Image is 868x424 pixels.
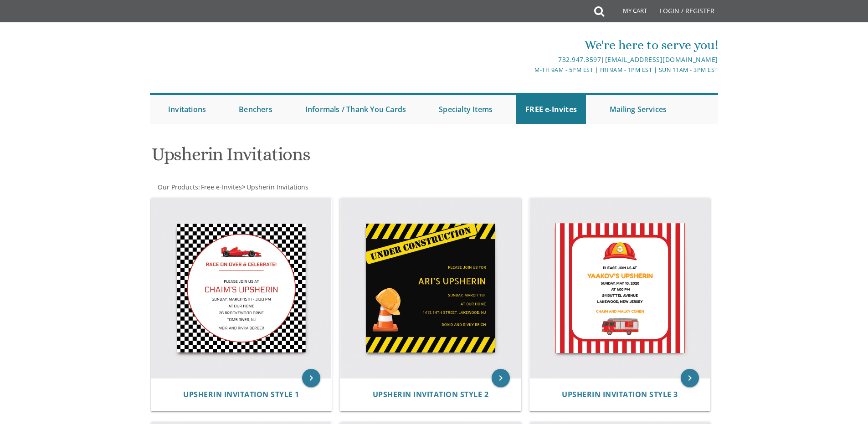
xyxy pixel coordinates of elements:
[151,198,332,378] img: Upsherin Invitation Style 1
[157,183,198,191] a: Our Products
[340,36,718,54] div: We're here to serve you!
[562,389,678,399] span: Upsherin Invitation Style 3
[516,95,586,124] a: FREE e-Invites
[183,389,299,399] span: Upsherin Invitation Style 1
[430,95,502,124] a: Specialty Items
[340,54,718,65] div: |
[200,183,242,191] a: Free e-Invites
[492,369,510,387] a: keyboard_arrow_right
[152,144,524,171] h1: Upsherin Invitations
[201,183,242,191] span: Free e-Invites
[601,95,676,124] a: Mailing Services
[183,390,299,399] a: Upsherin Invitation Style 1
[558,55,601,64] a: 732.947.3597
[373,389,489,399] span: Upsherin Invitation Style 2
[230,95,282,124] a: Benchers
[340,198,521,378] img: Upsherin Invitation Style 2
[562,390,678,399] a: Upsherin Invitation Style 3
[340,65,718,75] div: M-Th 9am - 5pm EST | Fri 9am - 1pm EST | Sun 11am - 3pm EST
[605,55,718,64] a: [EMAIL_ADDRESS][DOMAIN_NAME]
[302,369,320,387] a: keyboard_arrow_right
[242,183,308,191] span: >
[150,183,434,192] div: :
[296,95,415,124] a: Informals / Thank You Cards
[373,390,489,399] a: Upsherin Invitation Style 2
[681,369,699,387] a: keyboard_arrow_right
[159,95,215,124] a: Invitations
[530,198,710,378] img: Upsherin Invitation Style 3
[247,183,308,191] span: Upsherin Invitations
[246,183,308,191] a: Upsherin Invitations
[603,1,653,24] a: My Cart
